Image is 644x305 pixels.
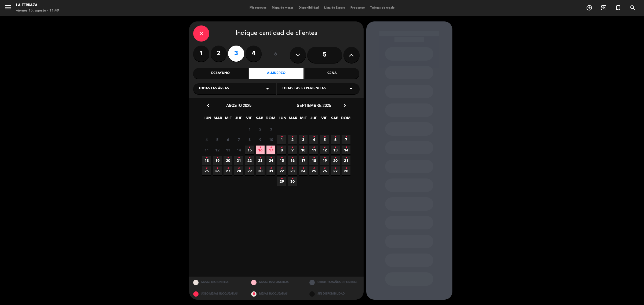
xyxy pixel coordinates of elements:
span: 21 [234,156,243,165]
i: chevron_right [342,103,347,108]
span: Todas las áreas [199,86,229,91]
i: • [302,143,304,152]
i: • [302,133,304,141]
label: 2 [211,46,227,62]
span: 15 [245,146,254,154]
i: arrow_drop_down [264,85,271,92]
span: MAR [213,115,222,124]
i: • [281,143,283,152]
span: 16 [256,146,265,154]
i: • [345,154,347,162]
i: • [291,174,293,183]
div: MESAS RESTRINGIDAS [247,277,305,288]
i: • [281,154,283,162]
i: • [270,143,272,152]
i: close [198,30,204,37]
span: 2 [288,135,297,144]
span: 24 [266,156,275,165]
span: 4 [202,135,211,144]
span: 23 [288,166,297,175]
span: 22 [277,166,286,175]
i: • [259,164,261,173]
span: 28 [342,166,350,175]
i: • [324,164,325,173]
span: SAB [255,115,264,124]
i: • [302,164,304,173]
span: Mis reservas [247,6,269,9]
i: • [291,143,293,152]
span: 23 [256,156,265,165]
i: • [216,164,218,173]
i: chevron_left [205,103,211,108]
span: 5 [320,135,329,144]
label: 3 [228,46,244,62]
span: 18 [309,156,318,165]
span: 20 [224,156,232,165]
div: viernes 15. agosto - 11:49 [16,8,59,13]
span: 18 [202,156,211,165]
span: 10 [266,135,275,144]
span: 30 [256,166,265,175]
i: • [238,154,240,162]
span: 25 [309,166,318,175]
span: 21 [342,156,350,165]
span: 17 [266,146,275,154]
i: • [313,143,315,152]
span: 11 [309,146,318,154]
i: • [313,154,315,162]
span: SAB [330,115,339,124]
div: Desayuno [193,68,248,79]
span: 31 [266,166,275,175]
i: • [302,154,304,162]
span: 27 [331,166,340,175]
span: Todas las experiencias [282,86,326,91]
span: DOM [266,115,275,124]
span: Pre-acceso [348,6,368,9]
span: 12 [320,146,329,154]
span: 7 [342,135,350,144]
span: MIE [224,115,233,124]
span: 17 [299,156,308,165]
span: 25 [202,166,211,175]
span: Lista de Espera [321,6,348,9]
i: add_circle_outline [586,5,592,11]
span: JUE [309,115,318,124]
i: • [248,143,250,152]
span: 11 [202,146,211,154]
i: • [248,164,250,173]
i: • [313,133,315,141]
span: 9 [256,135,265,144]
i: • [206,164,207,173]
i: • [216,154,218,162]
span: 2 [256,125,265,133]
i: • [334,154,336,162]
i: • [227,164,229,173]
i: • [334,133,336,141]
span: 12 [213,146,222,154]
i: menu [4,3,12,11]
i: • [259,154,261,162]
span: 3 [299,135,308,144]
span: 16 [288,156,297,165]
div: La Terraza [16,3,59,8]
span: Mapa de mesas [269,6,296,9]
span: 29 [245,166,254,175]
span: 19 [320,156,329,165]
i: • [291,164,293,173]
i: • [291,154,293,162]
span: 6 [331,135,340,144]
i: • [291,133,293,141]
span: MAR [288,115,297,124]
label: 4 [246,46,262,62]
span: 4 [309,135,318,144]
span: septiembre 2025 [297,103,331,108]
span: 14 [234,146,243,154]
i: • [345,164,347,173]
i: • [227,154,229,162]
span: 24 [299,166,308,175]
span: 1 [245,125,254,133]
div: Indique cantidad de clientes [193,25,360,42]
i: exit_to_app [601,5,607,11]
i: • [238,164,240,173]
span: 6 [224,135,232,144]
